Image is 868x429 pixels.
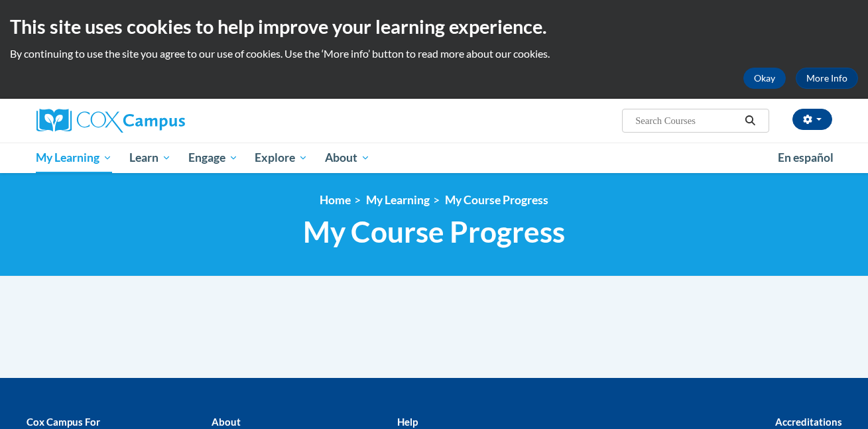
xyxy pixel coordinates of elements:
[743,68,786,89] button: Okay
[255,150,308,166] span: Explore
[246,143,316,173] a: Explore
[634,113,740,129] input: Search Courses
[778,151,834,164] span: En español
[36,109,185,133] img: Cox Campus
[366,193,430,207] a: My Learning
[27,416,100,428] b: Cox Campus For
[740,113,760,129] button: Search
[775,416,842,428] b: Accreditations
[320,193,351,207] a: Home
[129,150,171,166] span: Learn
[769,144,842,172] a: En español
[10,46,858,61] p: By continuing to use the site you agree to our use of cookies. Use the ‘More info’ button to read...
[325,150,370,166] span: About
[316,143,379,173] a: About
[10,13,858,40] h2: This site uses cookies to help improve your learning experience.
[28,143,121,173] a: My Learning
[188,150,238,166] span: Engage
[180,143,247,173] a: Engage
[445,193,548,207] a: My Course Progress
[792,109,832,130] button: Account Settings
[121,143,180,173] a: Learn
[303,214,565,249] span: My Course Progress
[796,68,858,89] a: More Info
[397,416,418,428] b: Help
[36,109,288,133] a: Cox Campus
[17,143,852,173] div: Main menu
[36,150,112,166] span: My Learning
[212,416,241,428] b: About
